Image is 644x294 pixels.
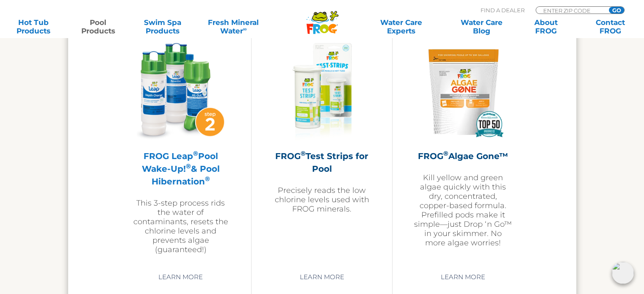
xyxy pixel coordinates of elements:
[73,18,123,35] a: PoolProducts
[612,262,634,284] img: openIcon
[273,43,371,263] a: FROG®Test Strips for PoolPrecisely reads the low chlorine levels used with FROG minerals.
[521,18,571,35] a: AboutFROG
[132,43,230,141] img: leap-wake-up-hibernate-featured-img-v2-300x300.png
[414,150,512,162] h2: FROG Algae Gone™
[456,18,506,35] a: Water CareBlog
[8,18,58,35] a: Hot TubProducts
[481,6,525,14] p: Find A Dealer
[205,175,210,183] sup: ®
[301,149,306,157] sup: ®
[132,150,230,188] h2: FROG Leap Pool Wake-Up! & Pool Hibernation
[414,43,512,141] img: ALGAE-GONE-30K-FRONTVIEW-FORM_PSN.webp
[273,43,371,141] img: test-strips-pool-featured-img-v2-300x300.png
[586,18,636,35] a: ContactFROG
[414,43,512,263] a: FROG®Algae Gone™Kill yellow and green algae quickly with this dry, concentrated, copper-based for...
[609,7,624,14] input: GO
[193,149,198,157] sup: ®
[132,43,230,263] a: FROG Leap®Pool Wake-Up!®& Pool Hibernation®This 3-step process rids the water of contaminants, re...
[360,18,442,35] a: Water CareExperts
[443,149,448,157] sup: ®
[149,269,213,285] a: Learn More
[290,269,354,285] a: Learn More
[431,269,495,285] a: Learn More
[273,186,371,214] p: Precisely reads the low chlorine levels used with FROG minerals.
[186,162,191,170] sup: ®
[542,7,600,14] input: Zip Code Form
[138,18,188,35] a: Swim SpaProducts
[273,150,371,175] h2: FROG Test Strips for Pool
[414,173,512,247] p: Kill yellow and green algae quickly with this dry, concentrated, copper-based formula. Prefilled ...
[132,198,230,254] p: This 3-step process rids the water of contaminants, resets the chlorine levels and prevents algae...
[243,26,246,32] sup: ∞
[202,18,265,35] a: Fresh MineralWater∞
